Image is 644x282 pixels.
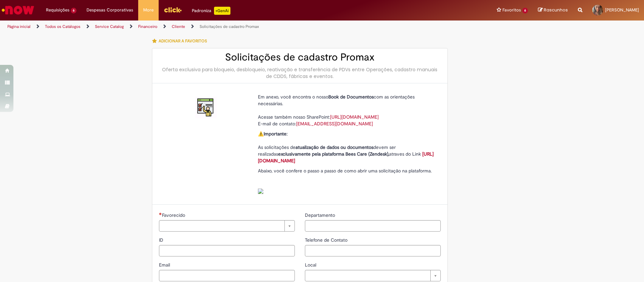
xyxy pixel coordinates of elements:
button: Adicionar a Favoritos [152,34,211,48]
input: ID [159,245,295,256]
div: Oferta exclusiva para bloqueio, desbloqueio, reativação e transferência de PDVs entre Operações, ... [159,66,441,80]
a: Limpar campo Favorecido [159,220,295,232]
ul: Trilhas de página [5,21,424,33]
strong: exclusivamente pela plataforma Bees Care (Zendesk), [278,151,389,157]
span: Necessários [159,212,162,215]
a: Rascunhos [538,7,568,13]
p: Abaixo, você confere o passo a passo de como abrir uma solicitação na plataforma. [258,167,436,194]
input: Email [159,270,295,281]
span: Necessários - Favorecido [162,212,186,218]
a: [URL][DOMAIN_NAME] [330,114,379,120]
strong: Importante: [264,131,287,137]
h2: Solicitações de cadastro Promax [159,52,441,63]
a: Cliente [172,24,185,29]
strong: atualização de dados ou documentos [296,144,373,150]
a: [EMAIL_ADDRESS][DOMAIN_NAME] [296,121,373,127]
span: 6 [522,8,528,13]
p: Em anexo, você encontra o nosso com as orientações necessárias. Acesse também nosso SharePoint: E... [258,93,436,127]
span: Favoritos [502,7,521,13]
span: Departamento [305,212,336,218]
input: Departamento [305,220,441,232]
span: Despesas Corporativas [87,7,133,13]
img: Solicitações de cadastro Promax [195,97,217,118]
span: [PERSON_NAME] [605,7,639,13]
p: +GenAi [214,7,230,15]
span: Adicionar a Favoritos [159,38,207,44]
span: Requisições [46,7,69,13]
a: Página inicial [7,24,31,29]
input: Telefone de Contato [305,245,441,256]
p: ⚠️ As solicitações de devem ser realizadas atraves do Link [258,130,436,164]
span: Rascunhos [544,7,568,13]
strong: Book de Documentos [328,94,374,100]
span: Telefone de Contato [305,237,349,243]
img: click_logo_yellow_360x200.png [164,5,182,15]
span: Email [159,262,171,268]
span: More [143,7,154,13]
span: Local [305,262,318,268]
a: Financeiro [138,24,157,29]
a: Todos os Catálogos [45,24,80,29]
img: ServiceNow [1,3,35,17]
a: Limpar campo Local [305,270,441,281]
div: Padroniza [192,7,230,15]
a: Solicitações de cadastro Promax [200,24,259,29]
span: 6 [71,8,76,13]
img: sys_attachment.do [258,189,263,194]
span: ID [159,237,165,243]
a: Service Catalog [95,24,124,29]
a: [URL][DOMAIN_NAME] [258,151,434,164]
